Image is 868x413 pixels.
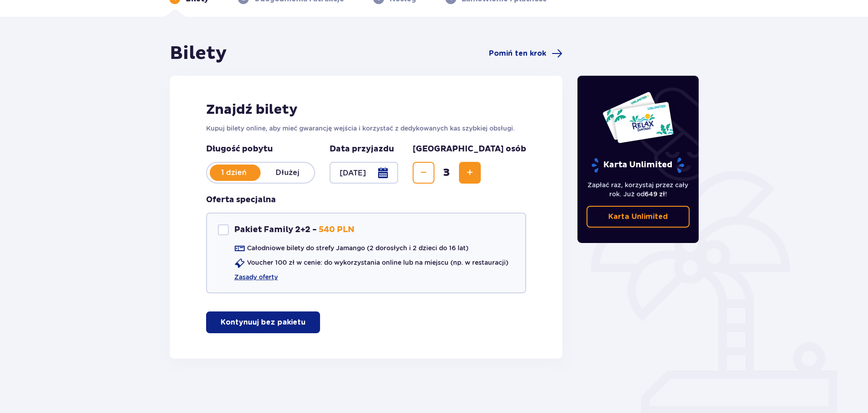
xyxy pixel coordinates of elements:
button: Increase [459,162,481,184]
button: Kontynuuj bez pakietu [206,311,320,333]
p: Długość pobytu [206,144,315,155]
a: Pomiń ten krok [489,48,562,59]
p: Voucher 100 zł w cenie: do wykorzystania online lub na miejscu (np. w restauracji) [247,258,508,267]
a: Zasady oferty [234,272,278,282]
p: 1 dzień [207,168,261,178]
p: Karta Unlimited [608,212,668,222]
p: Dłużej [261,168,314,178]
p: Oferta specjalna [206,194,276,205]
a: Karta Unlimited [587,206,690,228]
span: 3 [436,166,457,180]
p: Karta Unlimited [591,157,685,173]
span: 649 zł [645,190,665,198]
p: Całodniowe bilety do strefy Jamango (2 dorosłych i 2 dzieci do 16 lat) [247,243,469,253]
button: Decrease [413,162,434,184]
p: Data przyjazdu [330,144,394,155]
p: Kupuj bilety online, aby mieć gwarancję wejścia i korzystać z dedykowanych kas szybkiej obsługi. [206,124,526,133]
p: Kontynuuj bez pakietu [221,317,306,327]
h1: Bilety [170,42,227,65]
p: Zapłać raz, korzystaj przez cały rok. Już od ! [587,180,690,199]
p: [GEOGRAPHIC_DATA] osób [413,144,526,155]
p: 540 PLN [319,224,355,235]
h2: Znajdź bilety [206,101,526,118]
span: Pomiń ten krok [489,49,546,58]
p: Pakiet Family 2+2 - [234,224,317,235]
